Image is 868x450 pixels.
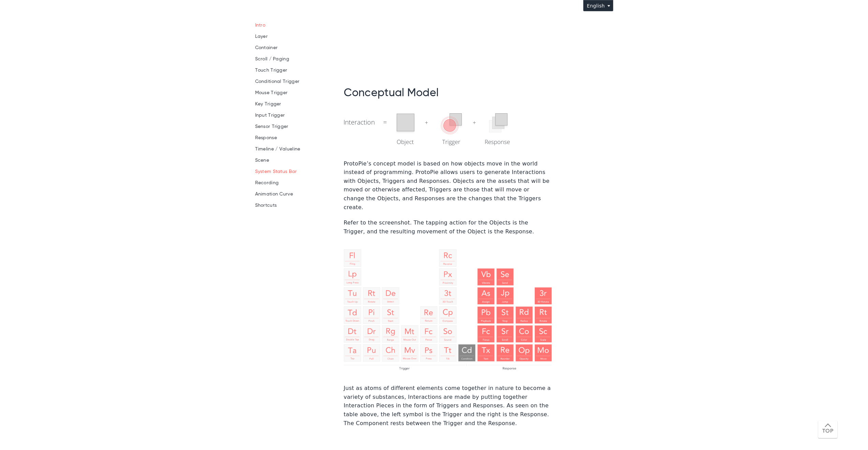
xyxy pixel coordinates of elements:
[255,158,269,163] a: Scene
[255,68,288,73] a: Touch Trigger
[255,45,278,50] a: Container
[255,57,290,61] a: Scroll / Paging
[255,34,268,39] a: Layer
[255,203,277,208] a: Shortcuts
[344,249,552,370] img: interaction piece table
[255,192,293,197] a: Animation Curve
[607,5,610,7] i: Language selector
[255,102,281,106] a: Key Trigger
[255,90,288,95] a: Mouse Trigger
[255,113,285,118] a: Input Trigger
[255,135,277,140] a: Response
[344,384,551,427] p: Just as atoms of different elements come together in nature to become a variety of substances, In...
[344,87,613,100] h2: Conceptual Model
[255,79,300,84] a: Conditional Trigger
[255,124,289,129] a: Sensor Trigger
[255,147,300,151] a: Timeline / Valueline
[344,159,551,212] p: ProtoPie’s concept model is based on how objects move in the world instead of programming. ProtoP...
[344,218,551,236] p: Refer to the screenshot. The tapping action for the Objects is the Trigger, and the resulting mov...
[255,23,266,28] a: Intro
[344,113,510,146] img: interaction concept model
[255,180,279,185] a: Recording
[818,421,837,438] a: TOP
[255,169,297,174] a: System Status Bar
